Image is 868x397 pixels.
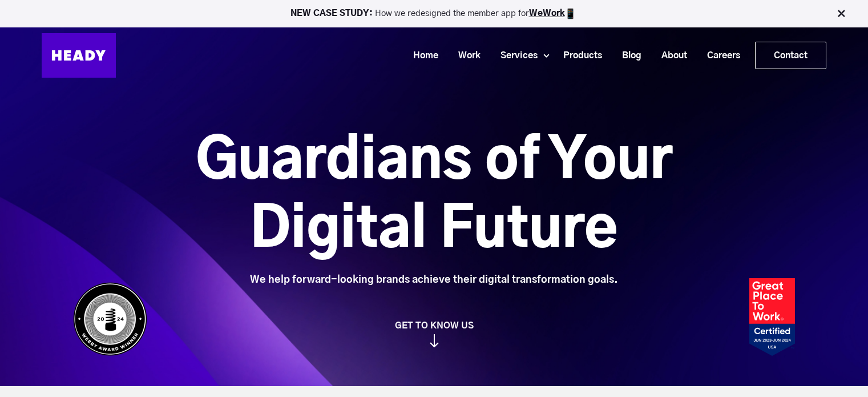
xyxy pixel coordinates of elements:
[647,45,693,66] a: About
[73,282,147,356] img: Heady_WebbyAward_Winner-4
[132,127,736,264] h1: Guardians of Your Digital Future
[67,320,801,347] a: GET TO KNOW US
[749,278,795,356] img: Heady_2023_Certification_Badge
[127,42,826,69] div: Navigation Menu
[430,334,439,347] img: arrow_down
[835,8,847,19] img: Close Bar
[693,45,746,66] a: Careers
[444,45,486,66] a: Work
[399,45,444,66] a: Home
[529,9,565,18] a: WeWork
[756,42,826,69] a: Contact
[486,45,543,66] a: Services
[42,33,116,78] img: Heady_Logo_Web-01 (1)
[565,8,576,19] img: app emoji
[290,9,375,18] strong: NEW CASE STUDY:
[5,8,863,19] p: How we redesigned the member app for
[132,274,736,286] div: We help forward-looking brands achieve their digital transformation goals.
[549,45,608,66] a: Products
[608,45,647,66] a: Blog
